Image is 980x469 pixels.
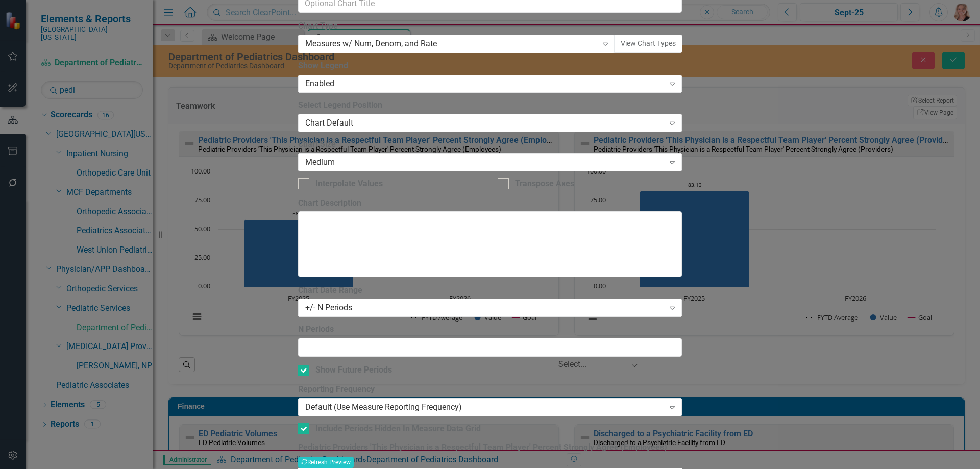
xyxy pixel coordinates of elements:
label: N Periods [298,324,682,335]
label: Chart Size [298,139,682,151]
div: Medium [305,156,664,168]
div: +/- N Periods [305,302,664,314]
div: Chart Default [305,117,664,129]
h3: Pediatric Providers 'This Physician is a Respectful Team Player' Percent Strongly Agree (Employees) [298,442,682,452]
label: Chart Description [298,198,682,209]
div: Transpose Axes [515,178,574,190]
div: Measures w/ Num, Denom, and Rate [305,38,597,50]
label: Reporting Frequency [298,384,682,396]
button: Refresh Preview [298,457,354,468]
label: Chart Type [298,20,682,32]
div: Include Periods Hidden In Measure Data Grid [315,423,481,435]
div: Default (Use Measure Reporting Frequency) [305,402,664,413]
div: Show Future Periods [315,364,392,376]
label: Show Legend [298,60,682,72]
button: View Chart Types [614,35,682,53]
div: Interpolate Values [315,178,383,190]
label: Chart Date Range [298,285,682,297]
label: Select Legend Position [298,100,682,111]
div: Enabled [305,78,664,90]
